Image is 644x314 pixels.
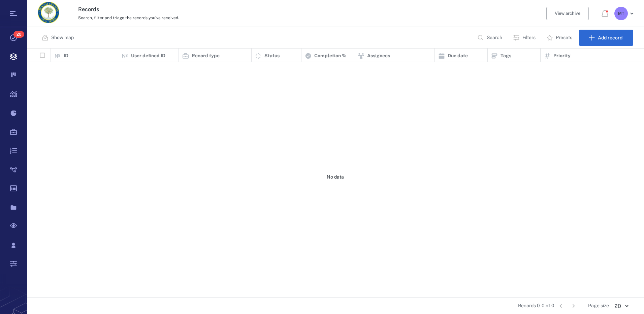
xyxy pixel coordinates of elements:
p: Assignees [367,53,390,59]
button: Filters [509,30,541,46]
span: Records 0-0 of 0 [518,303,554,309]
p: Search [487,34,502,41]
p: User defined ID [131,53,165,59]
p: Show map [51,34,74,41]
button: View archive [546,7,589,20]
button: Add record [579,30,633,46]
span: Search, filter and triage the records you've received. [78,15,179,20]
button: Show map [38,30,79,46]
p: Record type [192,53,220,59]
button: Search [473,30,508,46]
p: Status [264,53,280,59]
h3: Records [78,5,443,13]
a: Go home [38,2,59,26]
nav: pagination navigation [554,301,580,311]
p: Due date [448,53,468,59]
span: Page size [588,303,609,309]
div: M T [614,7,628,20]
button: MT [614,7,636,20]
p: Priority [553,53,571,59]
p: Completion % [314,53,346,59]
div: No data [27,62,644,292]
img: Orange County Planning Department logo [38,2,59,23]
p: ID [64,53,68,59]
span: 20 [13,31,24,38]
button: Presets [542,30,578,46]
p: Filters [522,34,536,41]
p: Presets [556,34,572,41]
div: 20 [609,302,633,310]
p: Tags [501,53,511,59]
